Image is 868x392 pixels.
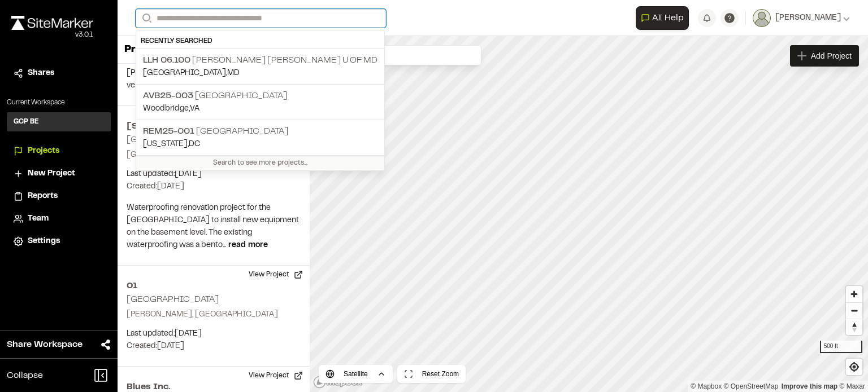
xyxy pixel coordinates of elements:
[143,125,377,138] p: [GEOGRAPHIC_DATA]
[143,138,377,151] p: [US_STATE] , DC
[136,49,384,84] a: LLH 06.100 [PERSON_NAME] [PERSON_NAME] U of MD[GEOGRAPHIC_DATA],MD
[846,319,862,335] button: Reset bearing to north
[14,235,104,248] a: Settings
[127,136,219,144] h2: [GEOGRAPHIC_DATA]
[28,190,58,202] span: Reports
[397,365,466,383] button: Reset Zoom
[636,6,693,30] div: Open AI Assistant
[846,359,862,375] button: Find my location
[242,266,310,284] button: View Project
[127,309,301,321] p: [PERSON_NAME], [GEOGRAPHIC_DATA]
[14,168,104,180] a: New Project
[143,127,194,135] span: REM25-001
[846,286,862,302] button: Zoom in
[28,67,54,80] span: Shares
[228,242,268,249] span: read more
[136,84,384,120] a: AVB25-003 [GEOGRAPHIC_DATA]Woodbridge,VA
[127,120,301,133] h2: [STREET_ADDRESS]
[136,34,384,49] div: Recently Searched
[310,36,868,392] canvas: Map
[14,213,104,225] a: Team
[782,382,837,390] a: Map feedback
[143,103,377,115] p: Woodbridge , VA
[652,11,684,25] span: AI Help
[319,365,393,383] button: Satellite
[7,369,43,382] span: Collapse
[820,341,862,353] div: 500 ft
[11,16,93,30] img: rebrand.png
[127,328,301,340] p: Last updated: [DATE]
[143,89,377,103] p: [GEOGRAPHIC_DATA]
[28,168,75,180] span: New Project
[11,30,93,40] div: Oh geez...please don't...
[313,376,363,389] a: Mapbox logo
[28,235,60,248] span: Settings
[127,180,301,193] p: Created: [DATE]
[127,55,301,92] p: Follow up visit to the site of the elevator pit that [PERSON_NAME] will be using Bituthene on the...
[14,145,104,157] a: Projects
[775,12,841,24] span: [PERSON_NAME]
[839,382,865,390] a: Maxar
[242,367,310,385] button: View Project
[143,92,193,100] span: AVB25-003
[753,9,850,27] button: [PERSON_NAME]
[811,50,852,61] span: Add Project
[143,54,377,67] p: [PERSON_NAME] [PERSON_NAME] U of MD
[136,120,384,155] a: REM25-001 [GEOGRAPHIC_DATA][US_STATE],DC
[691,382,722,390] a: Mapbox
[846,303,862,319] span: Zoom out
[724,382,779,390] a: OpenStreetMap
[7,338,83,351] span: Share Workspace
[136,155,384,170] div: Search to see more projects...
[127,296,219,303] h2: [GEOGRAPHIC_DATA]
[846,319,862,335] span: Reset bearing to north
[14,67,104,80] a: Shares
[28,213,49,225] span: Team
[143,67,377,80] p: [GEOGRAPHIC_DATA] , MD
[127,279,301,293] h2: 01
[7,98,111,108] p: Current Workspace
[124,42,167,58] p: Projects
[846,302,862,319] button: Zoom out
[28,145,59,157] span: Projects
[753,9,771,27] img: User
[143,56,190,64] span: LLH 06.100
[127,149,301,161] p: [GEOGRAPHIC_DATA], [GEOGRAPHIC_DATA]
[127,340,301,353] p: Created: [DATE]
[127,168,301,180] p: Last updated: [DATE]
[127,202,301,252] p: Waterproofing renovation project for the [GEOGRAPHIC_DATA] to install new equipment on the baseme...
[14,190,104,202] a: Reports
[14,117,39,127] h3: GCP BE
[136,9,156,28] button: Search
[636,6,689,30] button: Open AI Assistant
